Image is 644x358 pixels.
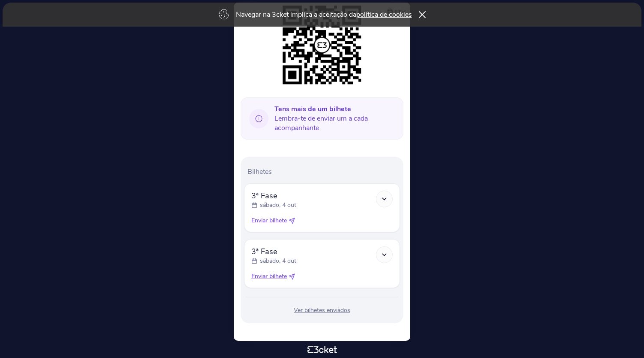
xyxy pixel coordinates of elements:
[260,201,296,209] p: sábado, 4 out
[251,246,296,257] span: 3ª Fase
[274,104,351,114] b: Tens mais de um bilhete
[244,306,400,315] div: Ver bilhetes enviados
[274,104,397,133] span: Lembra-te de enviar um a cada acompanhante
[251,272,287,281] span: Enviar bilhete
[260,257,296,265] p: sábado, 4 out
[247,167,400,176] p: Bilhetes
[236,10,412,19] p: Navegar na 3cket implica a aceitação da
[251,216,287,225] span: Enviar bilhete
[356,10,412,19] a: política de cookies
[278,1,366,89] img: ea6bd8a4ef59461ea30dc9e4ebffbc2d.png
[251,191,296,201] span: 3ª Fase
